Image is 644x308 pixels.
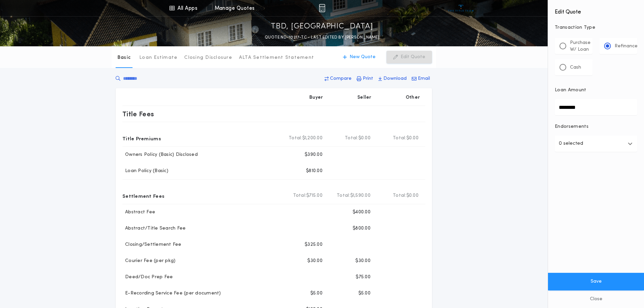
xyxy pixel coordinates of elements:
[293,192,307,199] b: Total:
[548,273,644,290] button: Save
[406,94,420,101] p: Other
[117,54,131,61] p: Basic
[376,73,409,85] button: Download
[122,290,221,297] p: E-Recording Service Fee (per document)
[356,274,371,281] p: $75.00
[357,94,372,101] p: Seller
[139,54,177,61] p: Loan Estimate
[548,290,644,308] button: Close
[122,225,186,232] p: Abstract/Title Search Fee
[363,75,373,82] p: Print
[306,192,323,199] span: $715.00
[355,73,375,85] button: Print
[265,34,379,41] p: QUOTE ND-10217-TC - LAST EDITED BY [PERSON_NAME]
[122,209,155,216] p: Abstract Fee
[353,225,371,232] p: $800.00
[306,168,323,174] p: $810.00
[386,51,432,64] button: Edit Quote
[122,241,182,248] p: Closing/Settlement Fee
[448,5,474,11] img: vs-icon
[305,241,323,248] p: $325.00
[307,258,323,264] p: $30.00
[122,133,161,144] p: Title Premiums
[305,151,323,158] p: $390.00
[310,290,323,297] p: $5.00
[122,151,198,158] p: Owners Policy (Basic) Disclosed
[345,135,358,142] b: Total:
[410,73,432,85] button: Email
[570,40,591,53] p: Purchase W/ Loan
[122,274,173,281] p: Deed/Doc Prep Fee
[555,24,637,31] p: Transaction Type
[289,135,302,142] b: Total:
[122,258,175,264] p: Courier Fee (per pkg)
[330,75,352,82] p: Compare
[184,54,232,61] p: Closing Disclosure
[122,109,154,119] p: Title Fees
[570,64,581,71] p: Cash
[309,94,323,101] p: Buyer
[555,99,637,115] input: Loan Amount
[555,123,637,130] p: Endorsements
[555,136,637,152] button: 0 selected
[355,258,371,264] p: $30.00
[122,190,164,201] p: Settlement Fees
[418,75,430,82] p: Email
[323,73,354,85] button: Compare
[350,192,371,199] span: $1,590.00
[555,87,587,94] p: Loan Amount
[239,54,314,61] p: ALTA Settlement Statement
[401,54,425,61] p: Edit Quote
[393,135,406,142] b: Total:
[406,192,419,199] span: $0.00
[615,43,638,50] p: Refinance
[358,135,371,142] span: $0.00
[393,192,406,199] b: Total:
[358,290,371,297] p: $5.00
[336,51,382,64] button: New Quote
[271,21,373,32] p: TBD, [GEOGRAPHIC_DATA]
[319,4,325,12] img: img
[337,192,350,199] b: Total:
[122,168,168,174] p: Loan Policy (Basic)
[559,140,583,148] p: 0 selected
[302,135,323,142] span: $1,200.00
[353,209,371,216] p: $400.00
[350,54,376,61] p: New Quote
[406,135,419,142] span: $0.00
[555,4,637,16] h4: Edit Quote
[383,75,407,82] p: Download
